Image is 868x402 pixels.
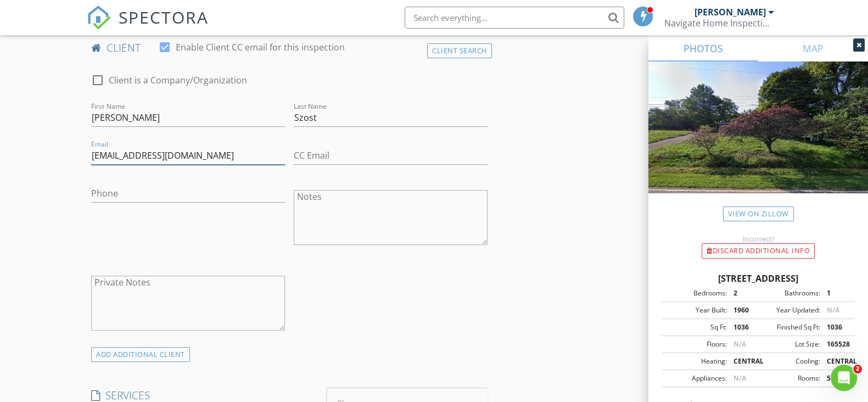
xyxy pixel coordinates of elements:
a: View on Zillow [723,206,794,221]
div: 1 [820,288,852,298]
h4: client [91,41,488,55]
div: Rooms: [758,373,820,383]
label: Enable Client CC email for this inspection [176,42,345,53]
div: Bedrooms: [665,288,727,298]
div: 1036 [727,322,758,332]
div: Client Search [427,43,492,58]
span: N/A [733,373,746,383]
img: streetview [648,62,868,220]
div: [PERSON_NAME] [695,7,766,18]
div: Navigate Home Inspections [664,18,774,29]
div: Appliances: [665,373,727,383]
div: 5 [820,373,852,383]
div: Floors: [665,339,727,349]
div: Year Built: [665,305,727,315]
span: 2 [853,365,862,373]
div: Discard Additional info [702,243,815,259]
label: Client is a Company/Organization [109,75,247,86]
span: N/A [827,305,839,315]
div: Sq Ft: [665,322,727,332]
div: 165528 [820,339,852,349]
div: CENTRAL [820,356,852,366]
span: SPECTORA [119,5,209,29]
div: 1036 [820,322,852,332]
input: Search everything... [405,7,624,29]
div: Cooling: [758,356,820,366]
iframe: Intercom live chat [831,365,857,391]
span: N/A [733,339,746,349]
div: Lot Size: [758,339,820,349]
div: Incorrect? [648,235,868,243]
div: [STREET_ADDRESS] [662,272,855,285]
a: PHOTOS [648,35,758,62]
img: The Best Home Inspection Software - Spectora [87,5,111,30]
a: SPECTORA [87,15,209,38]
div: 2 [727,288,758,298]
div: Finished Sq Ft: [758,322,820,332]
div: CENTRAL [727,356,758,366]
div: 1960 [727,305,758,315]
div: Bathrooms: [758,288,820,298]
div: Year Updated: [758,305,820,315]
a: MAP [758,35,868,62]
div: ADD ADDITIONAL client [91,347,190,362]
div: Heating: [665,356,727,366]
